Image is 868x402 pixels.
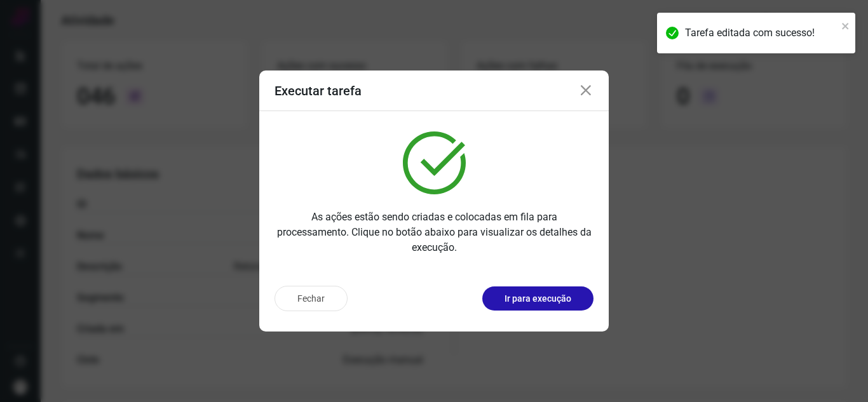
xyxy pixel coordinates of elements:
[403,131,466,194] img: verified.svg
[482,286,593,311] button: Ir para execução
[685,25,837,41] div: Tarefa editada com sucesso!
[275,286,348,311] button: Fechar
[275,210,593,255] p: As ações estão sendo criadas e colocadas em fila para processamento. Clique no botão abaixo para ...
[275,83,362,98] h3: Executar tarefa
[841,18,850,33] button: close
[505,292,571,305] p: Ir para execução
